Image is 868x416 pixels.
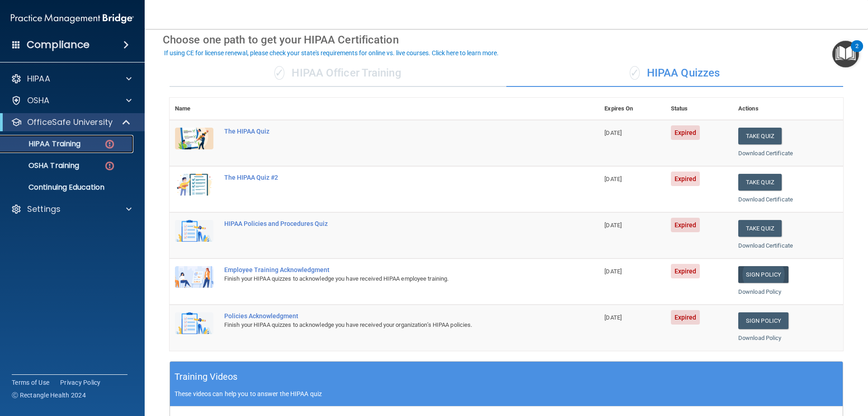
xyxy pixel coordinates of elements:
[630,66,640,80] span: ✓
[60,378,101,387] a: Privacy Policy
[604,268,622,275] span: [DATE]
[832,41,859,67] button: Open Resource Center, 2 new notifications
[27,95,50,106] p: OSHA
[27,38,90,51] h4: Compliance
[175,390,838,397] p: These videos can help you to answer the HIPAA quiz
[604,176,622,182] span: [DATE]
[224,273,554,284] div: Finish your HIPAA quizzes to acknowledge you have received HIPAA employee training.
[11,73,132,84] a: HIPAA
[164,50,499,56] div: If using CE for license renewal, please check your state's requirements for online vs. live cours...
[11,117,131,128] a: OfficeSafe University
[738,288,782,295] a: Download Policy
[175,369,238,385] h5: Training Videos
[163,48,500,57] button: If using CE for license renewal, please check your state's requirements for online vs. live cours...
[11,10,134,28] img: PMB logo
[11,95,132,106] a: OSHA
[604,222,622,229] span: [DATE]
[224,312,554,320] div: Policies Acknowledgment
[12,378,49,387] a: Terms of Use
[104,160,115,172] img: danger-circle.6113f641.png
[170,98,219,120] th: Name
[671,125,700,140] span: Expired
[712,352,857,388] iframe: Drift Widget Chat Controller
[733,98,843,120] th: Actions
[27,204,61,215] p: Settings
[855,46,859,58] div: 2
[738,335,782,341] a: Download Policy
[224,266,554,273] div: Employee Training Acknowledgment
[6,139,80,148] p: HIPAA Training
[6,183,129,192] p: Continuing Education
[224,174,554,181] div: The HIPAA Quiz #2
[671,310,700,325] span: Expired
[274,66,284,80] span: ✓
[738,312,788,329] a: Sign Policy
[738,242,793,249] a: Download Certificate
[6,161,79,170] p: OSHA Training
[671,218,700,232] span: Expired
[12,391,86,400] span: Ⓒ Rectangle Health 2024
[738,196,793,203] a: Download Certificate
[506,60,843,87] div: HIPAA Quizzes
[599,98,665,120] th: Expires On
[224,320,554,330] div: Finish your HIPAA quizzes to acknowledge you have received your organization’s HIPAA policies.
[738,266,788,283] a: Sign Policy
[604,314,622,321] span: [DATE]
[224,220,554,227] div: HIPAA Policies and Procedures Quiz
[170,60,506,87] div: HIPAA Officer Training
[604,129,622,136] span: [DATE]
[738,128,782,144] button: Take Quiz
[665,98,733,120] th: Status
[163,27,850,53] div: Choose one path to get your HIPAA Certification
[671,172,700,186] span: Expired
[738,220,782,237] button: Take Quiz
[27,73,50,84] p: HIPAA
[11,204,132,215] a: Settings
[671,264,700,278] span: Expired
[104,139,115,150] img: danger-circle.6113f641.png
[738,174,782,191] button: Take Quiz
[27,117,113,128] p: OfficeSafe University
[224,128,554,135] div: The HIPAA Quiz
[738,150,793,157] a: Download Certificate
